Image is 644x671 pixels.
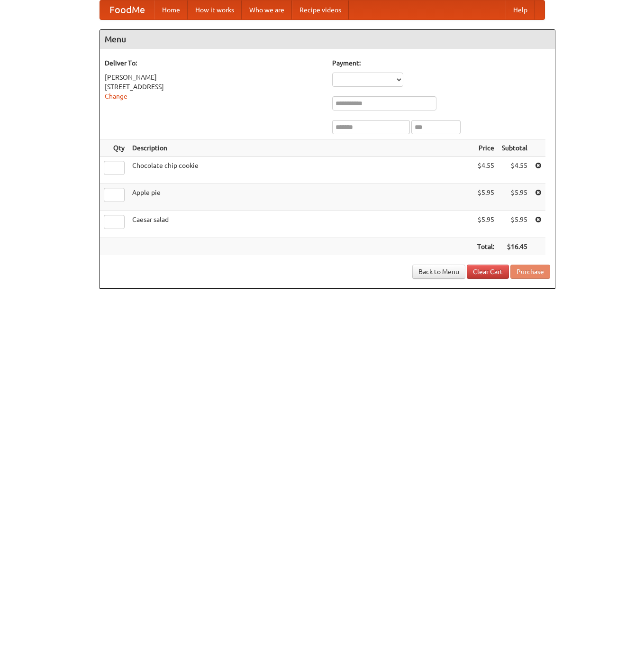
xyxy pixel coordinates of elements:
[128,139,473,157] th: Description
[332,58,550,68] h5: Payment:
[292,0,349,19] a: Recipe videos
[498,211,531,238] td: $5.95
[473,157,498,184] td: $4.55
[473,238,498,256] th: Total:
[188,0,242,19] a: How it works
[128,211,473,238] td: Caesar salad
[105,58,323,68] h5: Deliver To:
[242,0,292,19] a: Who we are
[473,211,498,238] td: $5.95
[128,157,473,184] td: Chocolate chip cookie
[510,265,550,279] button: Purchase
[100,139,128,157] th: Qty
[498,238,531,256] th: $16.45
[154,0,188,19] a: Home
[467,265,509,279] a: Clear Cart
[105,92,127,100] a: Change
[105,82,323,92] div: [STREET_ADDRESS]
[100,0,154,19] a: FoodMe
[105,73,323,82] div: [PERSON_NAME]
[506,0,535,19] a: Help
[473,139,498,157] th: Price
[412,265,465,279] a: Back to Menu
[128,184,473,211] td: Apple pie
[473,184,498,211] td: $5.95
[498,139,531,157] th: Subtotal
[498,184,531,211] td: $5.95
[100,30,555,49] h4: Menu
[498,157,531,184] td: $4.55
